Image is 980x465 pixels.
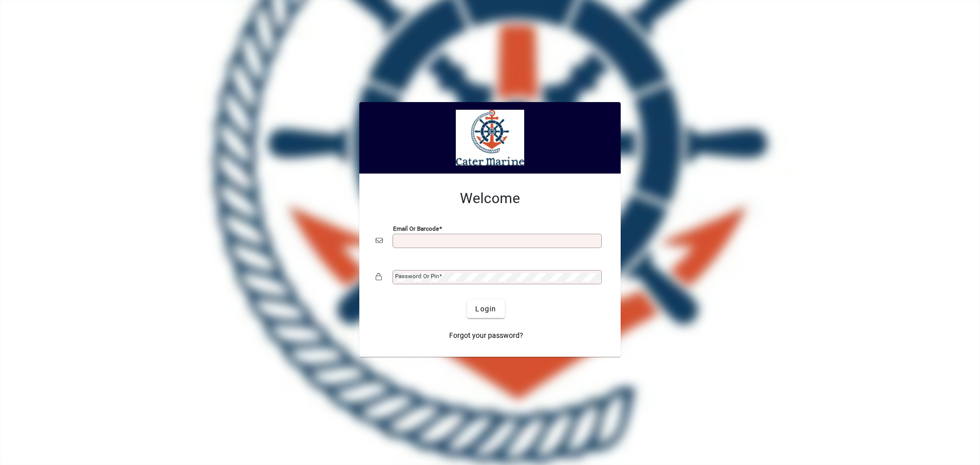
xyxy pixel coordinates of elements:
[475,304,496,314] span: Login
[449,330,523,341] span: Forgot your password?
[395,273,439,280] mat-label: Password or Pin
[467,300,504,318] button: Login
[376,190,604,207] h2: Welcome
[393,225,439,232] mat-label: Email or Barcode
[445,326,527,345] a: Forgot your password?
